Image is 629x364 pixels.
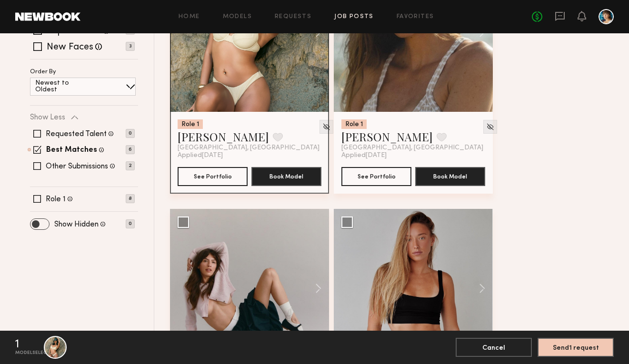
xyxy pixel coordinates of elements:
button: Book Model [415,167,485,186]
span: [GEOGRAPHIC_DATA], [GEOGRAPHIC_DATA] [341,144,483,152]
button: See Portfolio [178,167,248,186]
a: Requests [275,14,311,20]
img: Unhide Model [322,123,330,131]
p: 0 [126,219,135,228]
p: 3 [126,42,135,51]
div: 1 [15,339,19,350]
a: Book Model [415,172,485,180]
label: Show Hidden [54,221,99,228]
a: [PERSON_NAME] [341,129,433,144]
label: New Faces [47,43,93,52]
button: Cancel [456,338,532,357]
p: Show Less [30,114,65,121]
div: Applied [DATE] [178,152,321,159]
p: 8 [126,194,135,203]
span: [GEOGRAPHIC_DATA], [GEOGRAPHIC_DATA] [178,144,319,152]
a: [PERSON_NAME] [178,129,269,144]
p: Order By [30,69,56,75]
label: Requested Talent [46,130,107,138]
label: Role 1 [46,196,66,203]
a: Home [179,14,200,20]
button: See Portfolio [341,167,411,186]
div: model selected [15,350,56,356]
img: Unhide Model [486,123,494,131]
a: Models [223,14,252,20]
button: Book Model [251,167,321,186]
div: Applied [DATE] [341,152,485,159]
a: Book Model [251,172,321,180]
div: Role 1 [341,119,367,129]
p: 0 [126,129,135,138]
a: Favorites [397,14,434,20]
p: 2 [126,161,135,170]
label: Best Matches [46,147,97,154]
button: Send1 request [538,338,614,357]
p: Newest to Oldest [35,80,92,93]
label: Other Submissions [46,163,108,170]
div: Role 1 [178,119,203,129]
a: Job Posts [334,14,374,20]
p: 6 [126,145,135,154]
